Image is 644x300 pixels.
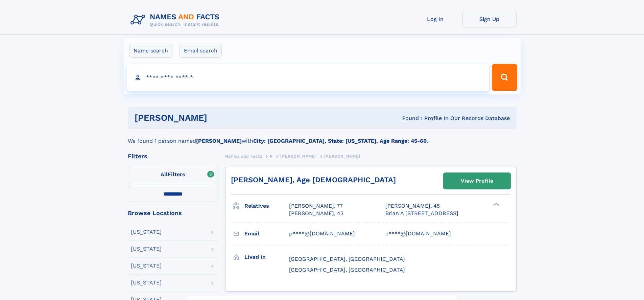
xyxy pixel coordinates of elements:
a: Sign Up [462,11,517,27]
span: R [270,154,273,159]
label: Name search [129,44,172,58]
b: City: [GEOGRAPHIC_DATA], State: [US_STATE], Age Range: 45-60 [253,138,427,144]
label: Filters [128,167,218,183]
div: Found 1 Profile In Our Records Database [305,115,510,122]
a: [PERSON_NAME] [280,152,316,160]
a: View Profile [444,173,510,189]
span: [GEOGRAPHIC_DATA], [GEOGRAPHIC_DATA] [289,267,405,273]
label: Email search [180,44,222,58]
span: [PERSON_NAME] [324,154,360,159]
div: Browse Locations [128,210,218,216]
b: [PERSON_NAME] [196,138,242,144]
a: Brian A [STREET_ADDRESS] [385,210,458,217]
a: [PERSON_NAME], Age [DEMOGRAPHIC_DATA] [231,176,396,184]
h1: [PERSON_NAME] [135,114,305,122]
div: [US_STATE] [131,229,162,235]
div: ❯ [492,202,500,207]
a: [PERSON_NAME], 45 [385,202,440,210]
div: [US_STATE] [131,263,162,269]
span: All [161,171,168,178]
span: [GEOGRAPHIC_DATA], [GEOGRAPHIC_DATA] [289,256,405,262]
span: [PERSON_NAME] [280,154,316,159]
a: [PERSON_NAME], 77 [289,202,343,210]
a: [PERSON_NAME], 43 [289,210,343,217]
div: Filters [128,153,218,159]
a: R [270,152,273,160]
div: View Profile [461,173,493,189]
div: We found 1 person named with . [128,129,517,145]
div: [US_STATE] [131,246,162,252]
div: [US_STATE] [131,280,162,285]
input: search input [127,64,489,91]
a: Log In [408,11,462,27]
h3: Email [244,228,289,239]
h3: Relatives [244,200,289,212]
button: Search Button [492,64,517,91]
a: Names and Facts [225,152,262,160]
h3: Lived in [244,251,289,263]
img: Logo Names and Facts [128,11,225,29]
